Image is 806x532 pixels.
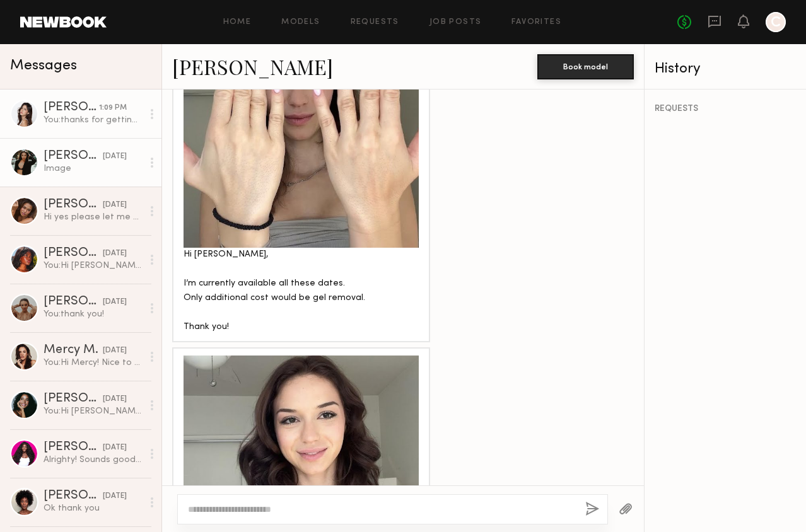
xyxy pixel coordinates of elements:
[103,151,127,163] div: [DATE]
[103,490,127,502] div: [DATE]
[44,163,143,175] div: Image
[281,18,320,26] a: Models
[44,490,103,502] div: [PERSON_NAME]
[44,308,143,320] div: You: thank you!
[44,260,143,272] div: You: Hi [PERSON_NAME]! Nice to meet you! I’m [PERSON_NAME], and I’m working on a photoshoot that ...
[103,345,127,357] div: [DATE]
[44,502,143,514] div: Ok thank you
[44,247,103,260] div: [PERSON_NAME]
[103,393,127,405] div: [DATE]
[655,105,796,113] div: REQUESTS
[103,248,127,260] div: [DATE]
[44,357,143,369] div: You: Hi Mercy! Nice to meet you! I’m [PERSON_NAME], and I’m working on a photoshoot that we’re st...
[766,12,786,32] a: C
[44,441,103,454] div: [PERSON_NAME]
[44,114,143,126] div: You: thanks for getting back to me! I also wanted to get a better understanding on if you had add...
[537,54,634,79] button: Book model
[44,393,103,405] div: [PERSON_NAME]
[103,442,127,454] div: [DATE]
[655,62,796,76] div: History
[44,454,143,466] div: Alrighty! Sounds good 🥰
[44,211,143,223] div: Hi yes please let me know [PERSON_NAME]:)
[172,53,333,80] a: [PERSON_NAME]
[44,405,143,417] div: You: Hi [PERSON_NAME]! Nice to meet you! I’m [PERSON_NAME], and I’m working on a photoshoot that ...
[537,61,634,71] a: Book model
[351,18,399,26] a: Requests
[44,150,103,163] div: [PERSON_NAME]
[223,18,252,26] a: Home
[511,18,561,26] a: Favorites
[10,59,77,73] span: Messages
[429,18,482,26] a: Job Posts
[184,248,419,335] div: Hi [PERSON_NAME], I’m currently available all these dates. Only additional cost would be gel remo...
[103,199,127,211] div: [DATE]
[44,101,99,114] div: [PERSON_NAME]
[99,102,127,114] div: 1:09 PM
[44,296,103,308] div: [PERSON_NAME]
[103,296,127,308] div: [DATE]
[44,199,103,211] div: [PERSON_NAME]
[44,344,103,357] div: Mercy M.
